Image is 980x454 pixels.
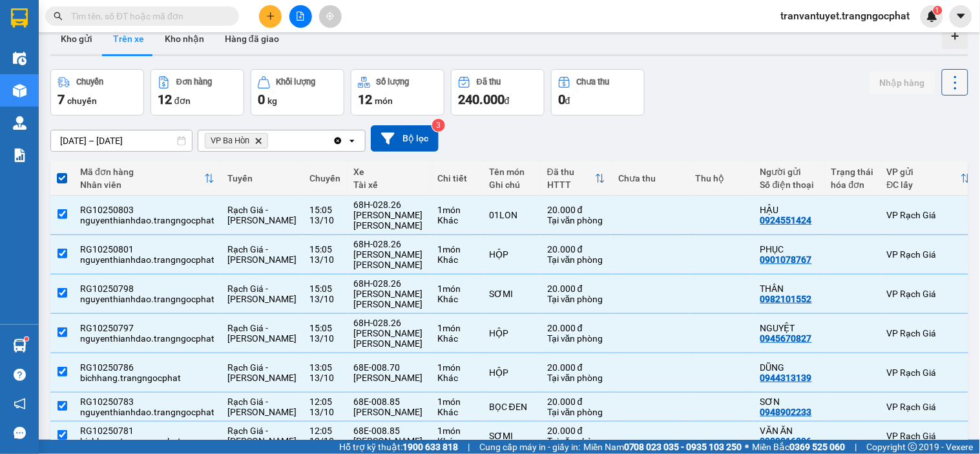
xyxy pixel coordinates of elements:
[309,373,340,383] div: 13/10
[80,323,214,333] div: RG10250797
[309,436,340,446] div: 13/10
[80,426,214,436] div: RG10250781
[80,180,204,190] div: Nhân viên
[309,397,340,407] div: 12:05
[80,294,214,304] div: nguyenthianhdao.trangngocphat
[80,397,214,407] div: RG10250783
[353,210,424,231] div: [PERSON_NAME] [PERSON_NAME]
[309,173,340,183] div: Chuyến
[760,397,818,407] div: SƠN
[80,205,214,215] div: RG10250803
[955,10,967,22] span: caret-down
[870,71,935,94] button: Nhập hàng
[887,180,961,190] div: ĐC lấy
[437,215,476,225] div: Khác
[933,6,943,15] sup: 1
[227,362,297,383] span: Rạch Giá - [PERSON_NAME]
[558,92,565,107] span: 0
[624,442,742,452] strong: 0708 023 035 - 0935 103 250
[547,323,605,333] div: 20.000 đ
[50,69,144,116] button: Chuyến7chuyến
[760,426,818,436] div: VĂN ĂN
[80,254,214,265] div: nguyenthianhdao.trangngocphat
[74,161,221,196] th: Toggle SortBy
[402,442,458,452] strong: 1900 633 818
[255,137,262,145] svg: Delete
[13,339,26,353] img: warehouse-icon
[831,180,874,190] div: hóa đơn
[489,180,534,190] div: Ghi chú
[266,12,275,21] span: plus
[14,427,26,439] span: message
[71,9,224,23] input: Tìm tên, số ĐT hoặc mã đơn
[547,294,605,304] div: Tại văn phòng
[432,119,445,132] sup: 3
[296,12,305,21] span: file-add
[353,167,424,177] div: Xe
[309,205,340,215] div: 15:05
[887,367,971,378] div: VP Rạch Giá
[547,244,605,254] div: 20.000 đ
[547,284,605,294] div: 20.000 đ
[258,92,265,107] span: 0
[760,294,812,304] div: 0982101552
[353,397,424,407] div: 68E-008.85
[251,69,344,116] button: Khối lượng0kg
[935,6,940,15] span: 1
[489,167,534,177] div: Tên món
[154,23,214,54] button: Kho nhận
[80,362,214,373] div: RG10250786
[353,289,424,309] div: [PERSON_NAME] [PERSON_NAME]
[227,205,297,225] span: Rạch Giá - [PERSON_NAME]
[353,239,424,249] div: 68H-028.26
[760,215,812,225] div: 0924551424
[13,52,26,65] img: warehouse-icon
[437,254,476,265] div: Khác
[80,284,214,294] div: RG10250798
[760,373,812,383] div: 0944313139
[353,180,424,190] div: Tài xế
[377,77,410,87] div: Số lượng
[309,426,340,436] div: 12:05
[80,333,214,344] div: nguyenthianhdao.trangngocphat
[760,333,812,344] div: 0945670827
[50,23,103,54] button: Kho gửi
[458,92,505,107] span: 240.000
[437,407,476,417] div: Khác
[437,373,476,383] div: Khác
[54,12,63,21] span: search
[505,96,510,106] span: đ
[67,96,97,106] span: chuyến
[489,402,534,412] div: BỌC ĐEN
[309,294,340,304] div: 13/10
[577,77,610,87] div: Chưa thu
[745,444,749,449] span: ⚪️
[227,173,297,183] div: Tuyến
[358,92,372,107] span: 12
[583,440,742,454] span: Miền Nam
[353,362,424,373] div: 68E-008.70
[831,167,874,177] div: Trạng thái
[468,440,470,454] span: |
[11,8,28,28] img: logo-vxr
[760,254,812,265] div: 0901078767
[437,333,476,344] div: Khác
[371,125,439,152] button: Bộ lọc
[333,136,343,146] svg: Clear all
[489,289,534,299] div: SƠMI
[887,289,971,299] div: VP Rạch Giá
[547,333,605,344] div: Tại văn phòng
[351,69,444,116] button: Số lượng12món
[760,167,818,177] div: Người gửi
[437,244,476,254] div: 1 món
[926,10,938,22] img: icon-new-feature
[771,8,921,24] span: tranvantuyet.trangngocphat
[547,436,605,446] div: Tại văn phòng
[547,167,595,177] div: Đã thu
[309,215,340,225] div: 13/10
[437,205,476,215] div: 1 món
[618,173,683,183] div: Chưa thu
[214,23,289,54] button: Hàng đã giao
[950,5,972,28] button: caret-down
[57,92,65,107] span: 7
